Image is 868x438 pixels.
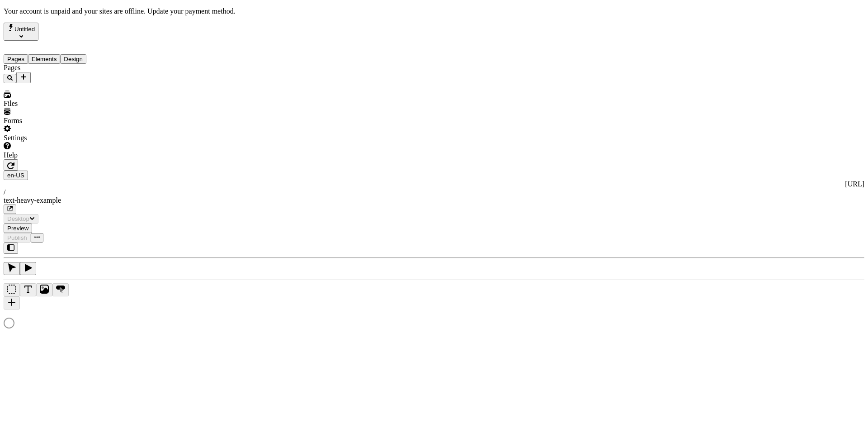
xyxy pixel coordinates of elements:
button: Button [52,283,69,296]
button: Text [20,283,36,296]
button: Preview [4,224,32,233]
div: Help [4,151,106,159]
button: Image [36,283,52,296]
button: Select site [4,23,38,41]
div: text-heavy-example [4,196,864,205]
button: Open locale picker [4,171,28,180]
span: en-US [7,172,24,179]
button: Add new [16,72,31,83]
span: Desktop [7,215,29,222]
div: Settings [4,134,106,142]
p: Your account is unpaid and your sites are offline. [4,7,864,15]
div: / [4,188,864,196]
button: Elements [28,54,61,64]
span: Update your payment method. [147,7,236,15]
span: Preview [7,225,28,232]
button: Box [4,283,20,296]
button: Pages [4,54,28,64]
button: Publish [4,233,31,243]
button: Desktop [4,214,38,224]
div: Files [4,100,106,108]
div: Forms [4,117,106,125]
button: Design [60,54,86,64]
span: Untitled [14,26,35,33]
div: [URL] [4,180,864,188]
span: Publish [7,234,27,241]
div: Pages [4,64,106,72]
